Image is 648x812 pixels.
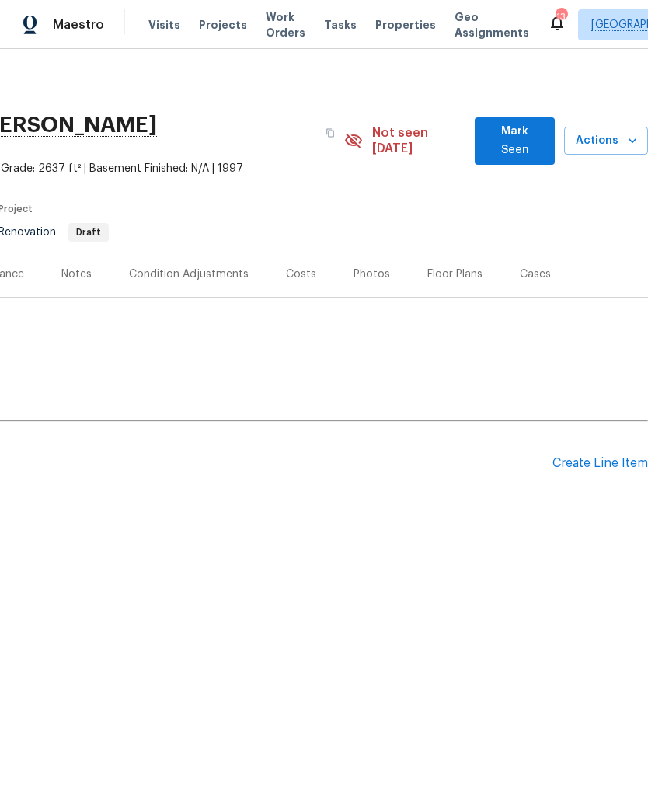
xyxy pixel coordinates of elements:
[266,9,305,40] span: Work Orders
[61,267,92,282] div: Notes
[520,267,551,282] div: Cases
[427,267,483,282] div: Floor Plans
[53,17,104,33] span: Maestro
[199,17,247,33] span: Projects
[148,17,180,33] span: Visits
[286,267,316,282] div: Costs
[552,456,648,471] div: Create Line Item
[129,267,249,282] div: Condition Adjustments
[556,9,566,25] div: 13
[375,17,436,33] span: Properties
[324,19,357,30] span: Tasks
[354,267,390,282] div: Photos
[475,117,555,165] button: Mark Seen
[70,228,107,237] span: Draft
[372,125,466,156] span: Not seen [DATE]
[316,119,344,147] button: Copy Address
[577,131,636,151] span: Actions
[455,9,529,40] span: Geo Assignments
[564,127,648,155] button: Actions
[487,122,542,160] span: Mark Seen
